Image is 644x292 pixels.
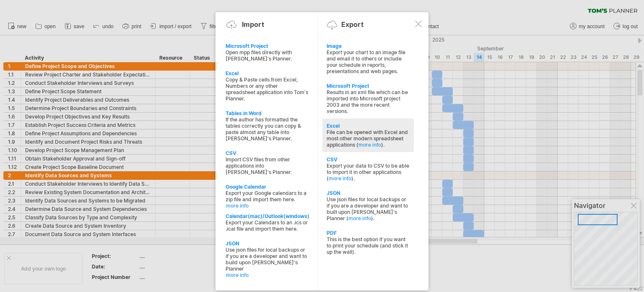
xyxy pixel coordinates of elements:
div: If the author has formatted the tables correctly you can copy & paste almost any table into [PERS... [226,116,309,142]
a: more info [329,175,351,182]
div: Export your data to CSV to be able to import it in other applications ( ). [327,163,410,182]
div: Excel [226,70,309,76]
div: Copy & Paste cells from Excel, Numbers or any other spreadsheet application into Tom's Planner. [226,76,309,102]
a: more info [226,272,309,278]
a: more info [358,142,381,148]
a: more info [348,215,371,221]
div: Microsoft Project [327,83,410,89]
div: PDF [327,230,410,236]
div: Export your chart to an image file and email it to others or include your schedule in reports, pr... [327,49,410,74]
div: CSV [327,156,410,163]
div: Image [327,43,410,49]
div: Import [242,20,264,29]
div: This is the best option if you want to print your schedule (and stick it up the wall). [327,236,410,255]
div: Results in an xml file which can be imported into Microsoft project 2003 and the more recent vers... [327,89,410,114]
a: more info [226,203,309,209]
div: JSON [327,190,410,196]
div: Tables in Word [226,110,309,116]
div: File can be opened with Excel and most other modern spreadsheet applications ( ). [327,129,410,148]
div: Excel [327,123,410,129]
div: Export [341,20,364,29]
div: Use json files for local backups or if you are a developer and want to built upon [PERSON_NAME]'s... [327,196,410,221]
